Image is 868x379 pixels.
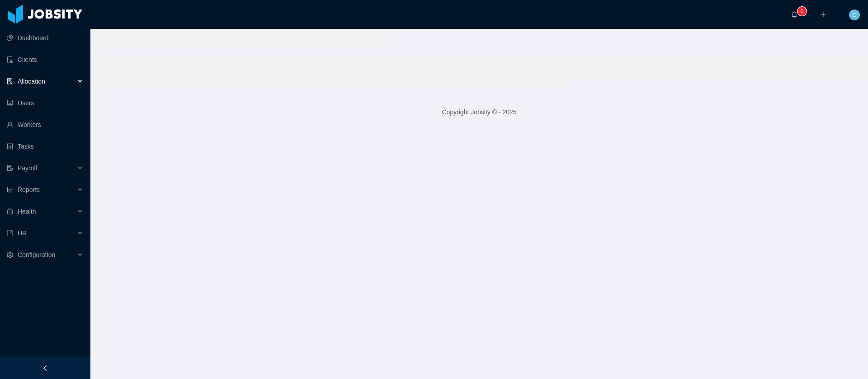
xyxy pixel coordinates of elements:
[18,186,40,193] span: Reports
[90,97,868,128] footer: Copyright Jobsity © - 2025
[7,137,83,155] a: icon: profileTasks
[820,11,826,18] i: icon: plus
[7,116,83,134] a: icon: userWorkers
[791,11,797,18] i: icon: bell
[7,29,83,47] a: icon: pie-chartDashboard
[18,251,55,258] span: Configuration
[7,187,13,193] i: icon: line-chart
[7,230,13,236] i: icon: book
[18,78,45,85] span: Allocation
[7,78,13,84] i: icon: solution
[7,51,83,69] a: icon: auditClients
[7,165,13,171] i: icon: file-protect
[7,252,13,258] i: icon: setting
[7,94,83,112] a: icon: robotUsers
[852,9,857,20] span: C
[18,208,36,215] span: Health
[18,164,37,172] span: Payroll
[797,7,807,16] sup: 0
[7,208,13,215] i: icon: medicine-box
[18,229,27,237] span: HR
